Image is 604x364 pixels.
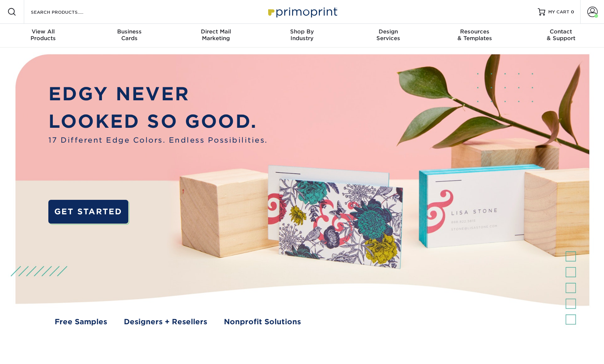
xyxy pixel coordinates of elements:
[518,28,604,35] span: Contact
[224,316,301,327] a: Nonprofit Solutions
[86,28,173,42] div: Cards
[86,24,173,48] a: BusinessCards
[265,4,339,20] img: Primoprint
[173,28,259,42] div: Marketing
[518,28,604,42] div: & Support
[173,28,259,35] span: Direct Mail
[173,24,259,48] a: Direct MailMarketing
[571,9,574,14] span: 0
[259,24,345,48] a: Shop ByIndustry
[431,28,518,42] div: & Templates
[48,135,268,146] span: 17 Different Edge Colors. Endless Possibilities.
[124,316,207,327] a: Designers + Resellers
[548,9,569,15] span: MY CART
[345,28,431,35] span: Design
[55,316,107,327] a: Free Samples
[431,28,518,35] span: Resources
[259,28,345,35] span: Shop By
[259,28,345,42] div: Industry
[30,7,103,16] input: SEARCH PRODUCTS.....
[345,28,431,42] div: Services
[431,24,518,48] a: Resources& Templates
[48,200,128,224] a: GET STARTED
[86,28,173,35] span: Business
[518,24,604,48] a: Contact& Support
[48,80,268,107] p: EDGY NEVER
[48,108,268,135] p: LOOKED SO GOOD.
[345,24,431,48] a: DesignServices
